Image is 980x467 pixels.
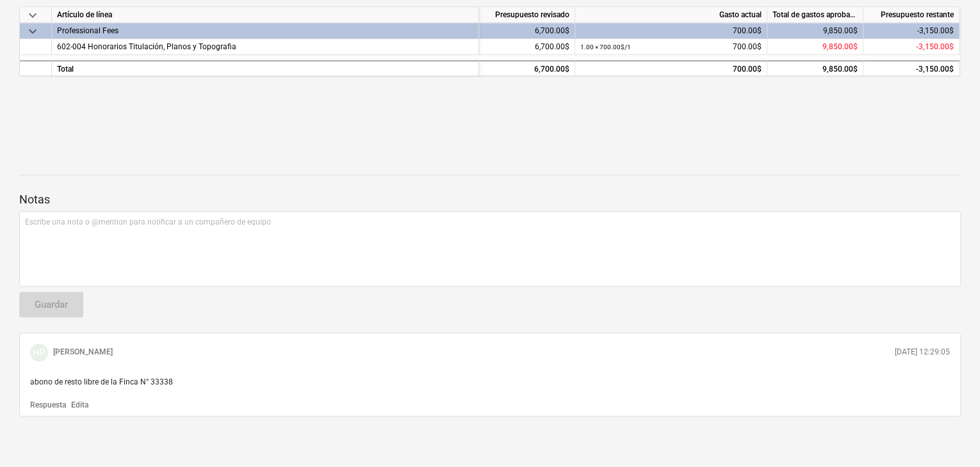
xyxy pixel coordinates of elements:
[863,60,960,76] div: -3,150.00$
[580,23,762,39] div: 700.00$
[863,7,960,23] div: Presupuesto restante
[916,406,980,467] div: Widget de chat
[767,60,863,76] div: 9,850.00$
[71,400,88,411] button: Edita
[52,60,479,76] div: Total
[895,347,950,358] p: [DATE] 12:29:05
[767,23,863,39] div: 9,850.00$
[25,24,40,39] span: keyboard_arrow_down
[52,7,479,23] div: Artículo de línea
[479,60,575,76] div: 6,700.00$
[30,400,66,411] button: Respuesta
[575,7,767,23] div: Gasto actual
[57,23,473,38] div: Professional Fees
[863,23,960,39] div: -3,150.00$
[479,23,575,39] div: 6,700.00$
[33,347,45,358] span: HP
[479,7,575,23] div: Presupuesto revisado
[479,39,575,55] div: 6,700.00$
[767,7,863,23] div: Total de gastos aprobados
[25,8,40,23] span: keyboard_arrow_down
[30,377,173,386] span: abono de resto libre de la Finca N° 33338
[30,344,48,361] div: Hercilia Palma
[916,42,954,51] span: -3,150.00$
[580,39,762,55] div: 700.00$
[580,44,631,51] small: 1.00 × 700.00$ / 1
[580,61,762,77] div: 700.00$
[53,347,113,358] p: [PERSON_NAME]
[19,192,961,207] p: Notas
[822,42,858,51] span: 9,850.00$
[57,42,236,51] span: 602-004 Honorarios Titulación, Planos y Topografia
[916,406,980,467] iframe: Chat Widget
